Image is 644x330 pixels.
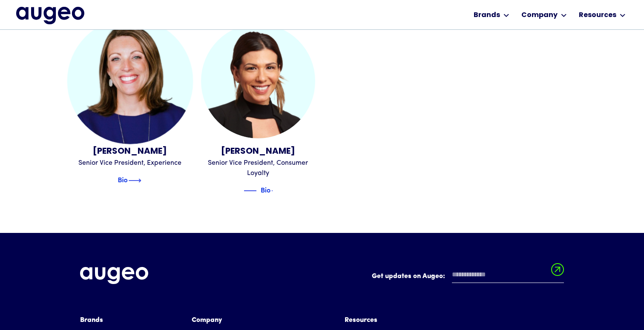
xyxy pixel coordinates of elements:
[201,24,316,195] a: Jeanine Aurigema[PERSON_NAME]Senior Vice President, Consumer LoyaltyBlue decorative lineBioBlue t...
[551,263,564,281] input: Submit
[67,18,193,144] img: Leslie Dickerson
[521,10,558,20] div: Company
[372,271,445,281] label: Get updates on Augeo:
[73,158,187,168] div: Senior Vice President, Experience
[16,7,84,24] a: home
[80,315,158,325] div: Brands
[261,184,270,195] div: Bio
[192,315,310,325] div: Company
[579,10,616,20] div: Resources
[244,186,256,196] img: Blue decorative line
[129,175,141,186] img: Blue text arrow
[372,267,564,287] form: Email Form
[201,24,316,138] img: Jeanine Aurigema
[201,158,316,178] div: Senior Vice President, Consumer Loyalty
[474,10,500,20] div: Brands
[345,315,385,325] div: Resources
[73,24,187,185] a: Leslie Dickerson[PERSON_NAME]Senior Vice President, ExperienceBlue decorative lineBioBlue text arrow
[73,145,187,158] div: [PERSON_NAME]
[271,186,284,196] img: Blue text arrow
[118,174,128,184] div: Bio
[80,267,148,284] img: Augeo's full logo in white.
[201,145,316,158] div: [PERSON_NAME]
[16,7,84,24] img: Augeo's full logo in midnight blue.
